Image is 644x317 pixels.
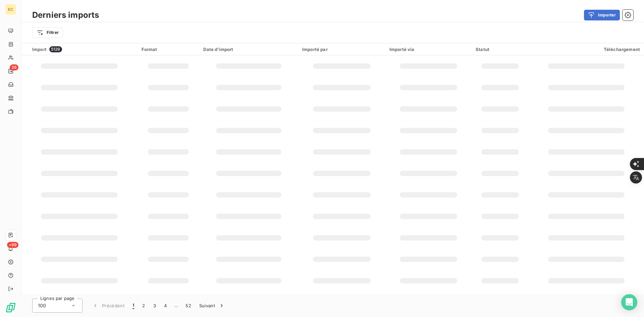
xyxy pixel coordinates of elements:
[149,299,160,313] button: 3
[621,294,637,310] div: Open Intercom Messenger
[32,46,133,52] div: Import
[88,299,128,313] button: Précédent
[32,27,63,38] button: Filtrer
[160,299,171,313] button: 4
[476,47,524,52] div: Statut
[203,47,294,52] div: Date d’import
[584,10,620,20] button: Importer
[128,299,138,313] button: 1
[181,299,195,313] button: 52
[5,302,16,313] img: Logo LeanPay
[195,299,229,313] button: Suivant
[10,64,18,70] span: 36
[138,299,149,313] button: 2
[7,242,18,248] span: +99
[5,4,16,15] div: EC
[132,302,134,309] span: 1
[32,9,99,21] h3: Derniers imports
[49,46,62,52] span: 5129
[142,47,196,52] div: Format
[38,302,46,309] span: 100
[171,300,181,311] span: …
[532,47,640,52] div: Téléchargement
[389,47,468,52] div: Importé via
[302,47,381,52] div: Importé par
